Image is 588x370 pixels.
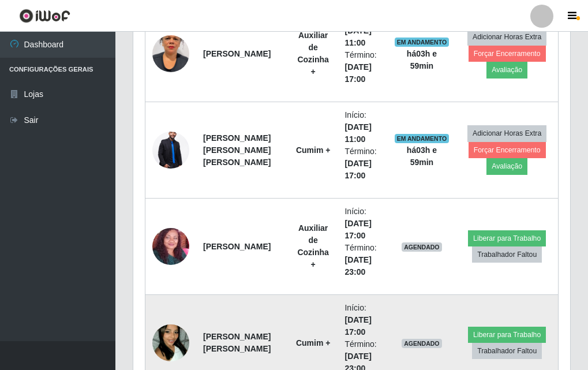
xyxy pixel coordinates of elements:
[472,343,542,359] button: Trabalhador Faltou
[486,158,527,174] button: Avaliação
[395,38,450,47] span: EM ANDAMENTO
[203,332,271,353] strong: [PERSON_NAME] [PERSON_NAME]
[344,242,380,278] li: Término:
[344,109,380,145] li: Início:
[469,142,546,158] button: Forçar Encerramento
[344,302,380,338] li: Início:
[344,145,380,182] li: Término:
[203,49,271,58] strong: [PERSON_NAME]
[297,223,328,269] strong: Auxiliar de Cozinha +
[407,49,437,70] strong: há 03 h e 59 min
[472,246,542,263] button: Trabalhador Faltou
[152,122,189,178] img: 1755093056531.jpeg
[469,46,546,62] button: Forçar Encerramento
[344,315,371,337] time: [DATE] 17:00
[486,62,527,78] button: Avaliação
[344,49,380,85] li: Término:
[19,9,70,23] img: CoreUI Logo
[468,327,546,343] button: Liberar para Trabalho
[344,255,371,276] time: [DATE] 23:00
[402,242,442,252] span: AGENDADO
[344,122,371,144] time: [DATE] 11:00
[152,208,189,285] img: 1695958183677.jpeg
[407,145,437,167] strong: há 03 h e 59 min
[402,339,442,348] span: AGENDADO
[468,230,546,246] button: Liberar para Trabalho
[344,205,380,242] li: Início:
[344,62,371,84] time: [DATE] 17:00
[296,145,331,155] strong: Cumim +
[467,29,546,45] button: Adicionar Horas Extra
[203,133,271,167] strong: [PERSON_NAME] [PERSON_NAME] [PERSON_NAME]
[203,242,271,251] strong: [PERSON_NAME]
[344,159,371,180] time: [DATE] 17:00
[296,338,331,347] strong: Cumim +
[467,125,546,141] button: Adicionar Horas Extra
[152,21,189,87] img: 1732228588701.jpeg
[344,219,371,240] time: [DATE] 17:00
[395,134,450,143] span: EM ANDAMENTO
